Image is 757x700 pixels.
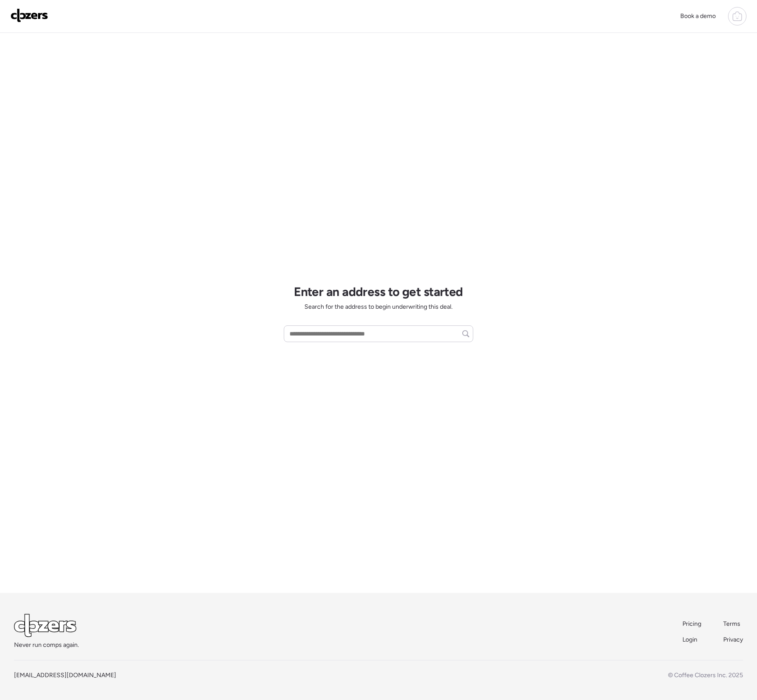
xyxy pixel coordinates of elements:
img: Logo Light [14,614,76,637]
span: Login [682,636,697,643]
span: Search for the address to begin underwriting this deal. [304,303,453,311]
span: Terms [723,620,740,628]
span: Privacy [723,636,743,643]
span: Book a demo [680,12,716,20]
a: Pricing [682,620,702,628]
a: [EMAIL_ADDRESS][DOMAIN_NAME] [14,671,116,679]
a: Terms [723,620,743,628]
a: Privacy [723,635,743,644]
img: Logo [11,8,48,22]
span: Never run comps again. [14,641,79,649]
span: Pricing [682,620,701,628]
span: © Coffee Clozers Inc. 2025 [668,671,743,679]
h1: Enter an address to get started [294,284,463,299]
a: Login [682,635,702,644]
